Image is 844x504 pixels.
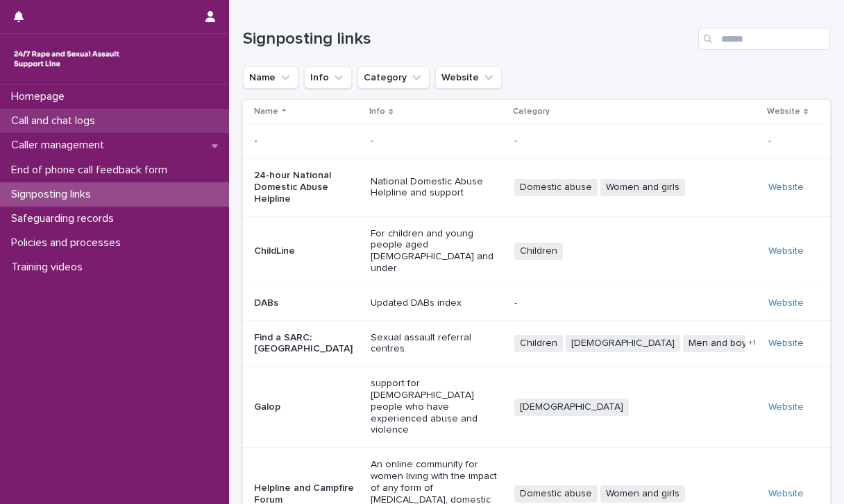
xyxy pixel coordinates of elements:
[6,114,106,128] p: Call and chat logs
[768,246,804,256] a: Website
[6,261,94,274] p: Training videos
[243,320,830,367] tr: Find a SARC: [GEOGRAPHIC_DATA]Sexual assault referral centresChildren[DEMOGRAPHIC_DATA]Men and bo...
[371,297,503,309] p: Updated DABs index
[243,29,693,49] h1: Signposting links
[243,367,830,448] tr: Galopsupport for [DEMOGRAPHIC_DATA] people who have experienced abuse and violence[DEMOGRAPHIC_DA...
[683,335,757,352] span: Men and boys
[514,485,598,503] span: Domestic abuse
[768,402,804,412] a: Website
[768,182,804,192] a: Website
[357,67,430,89] button: Category
[6,164,178,177] p: End of phone call feedback form
[371,228,503,275] p: For children and young people aged [DEMOGRAPHIC_DATA] and under
[369,104,385,119] p: Info
[254,297,360,309] p: DABs
[768,338,804,348] a: Website
[514,297,757,309] p: -
[254,332,360,356] p: Find a SARC: [GEOGRAPHIC_DATA]
[514,135,757,147] p: -
[514,243,563,260] span: Children
[514,335,563,352] span: Children
[514,179,598,196] span: Domestic abuse
[600,485,685,503] span: Women and girls
[243,159,830,216] tr: 24-hour National Domestic Abuse HelplineNational Domestic Abuse Helpline and supportDomestic abus...
[304,67,352,89] button: Info
[6,212,125,225] p: Safeguarding records
[254,170,360,205] p: 24-hour National Domestic Abuse Helpline
[514,399,629,416] span: [DEMOGRAPHIC_DATA]
[767,104,800,119] p: Website
[6,236,132,250] p: Policies and processes
[254,401,360,413] p: Galop
[254,245,360,257] p: ChildLine
[371,332,503,356] p: Sexual assault referral centres
[11,45,122,73] img: rhQMoQhaT3yELyF149Cw
[600,179,685,196] span: Women and girls
[243,124,830,159] tr: -----
[768,132,774,147] p: -
[243,286,830,320] tr: DABsUpdated DABs index-Website
[6,188,102,201] p: Signposting links
[768,489,804,498] a: Website
[371,176,503,200] p: National Domestic Abuse Helpline and support
[254,135,360,147] p: -
[371,135,503,147] p: -
[513,104,550,119] p: Category
[254,104,278,119] p: Name
[371,378,503,436] p: support for [DEMOGRAPHIC_DATA] people who have experienced abuse and violence
[243,67,298,89] button: Name
[748,339,756,347] span: + 1
[566,335,680,352] span: [DEMOGRAPHIC_DATA]
[698,28,830,50] input: Search
[243,216,830,286] tr: ChildLineFor children and young people aged [DEMOGRAPHIC_DATA] and underChildrenWebsite
[768,298,804,308] a: Website
[6,90,76,103] p: Homepage
[435,67,502,89] button: Website
[6,139,115,152] p: Caller management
